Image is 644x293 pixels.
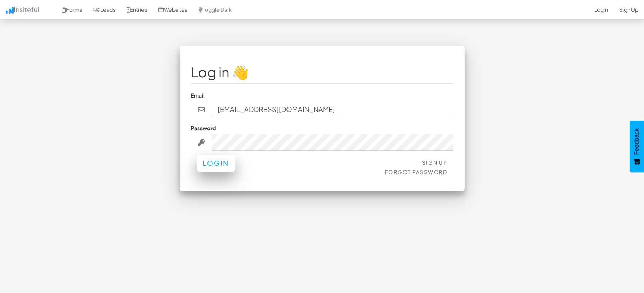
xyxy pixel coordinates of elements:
label: Password [191,124,216,132]
label: Email [191,91,205,99]
h1: Log in 👋 [191,65,453,80]
span: Feedback [633,128,640,155]
img: icon.png [6,7,14,14]
button: Login [197,155,235,172]
button: Feedback - Show survey [630,121,644,172]
a: Forgot Password [385,169,448,175]
a: Sign Up [422,159,448,166]
input: john@doe.com [212,101,453,118]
